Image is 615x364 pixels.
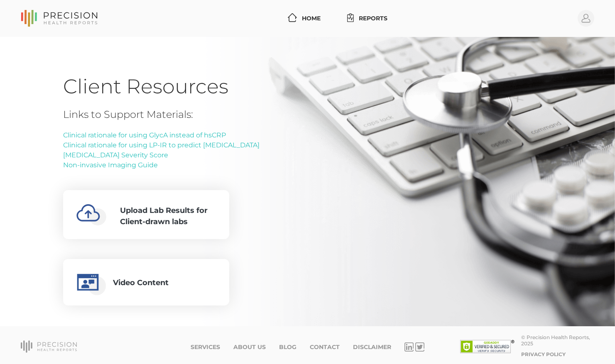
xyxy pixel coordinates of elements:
[63,131,226,139] a: Clinical rationale for using GlycA instead of hsCRP
[521,351,566,357] a: Privacy Policy
[521,334,594,347] div: © Precision Health Reports, 2025
[279,344,296,351] a: Blog
[310,344,340,351] a: Contact
[284,11,324,26] a: Home
[191,344,220,351] a: Services
[63,74,552,99] h1: Client Resources
[63,151,168,159] a: [MEDICAL_DATA] Severity Score
[63,161,158,169] a: Non-invasive Imaging Guide
[353,344,391,351] a: Disclaimer
[63,141,260,149] a: Clinical rationale for using LP-IR to predict [MEDICAL_DATA]
[460,340,515,353] img: SSL site seal - click to verify
[74,269,106,296] img: educational-video.0c644723.png
[120,205,216,227] div: Upload Lab Results for Client-drawn labs
[233,344,266,351] a: About Us
[344,11,391,26] a: Reports
[113,277,169,291] div: Video Content
[63,109,260,121] h4: Links to Support Materials:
